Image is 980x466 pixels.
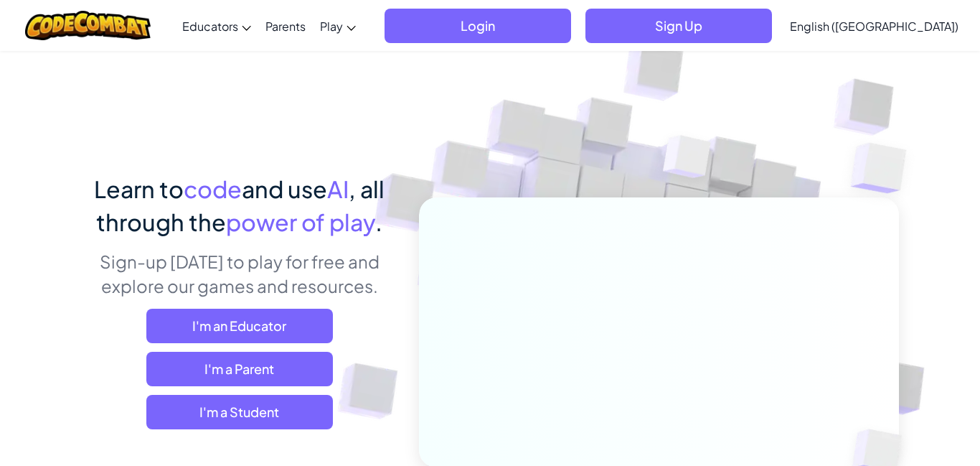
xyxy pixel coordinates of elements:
a: I'm an Educator [146,309,333,343]
button: Sign Up [585,9,772,43]
img: CodeCombat logo [25,11,151,40]
a: English ([GEOGRAPHIC_DATA]) [783,6,966,45]
button: I'm a Student [146,395,333,429]
span: and use [242,174,327,203]
span: Play [320,19,343,34]
a: Educators [175,6,258,45]
a: Play [313,6,363,45]
p: Sign-up [DATE] to play for free and explore our games and resources. [81,249,397,298]
span: . [375,208,382,236]
span: code [184,174,242,203]
span: Educators [182,19,238,34]
img: Overlap cubes [636,107,740,214]
span: English ([GEOGRAPHIC_DATA]) [790,19,958,34]
span: power of play [226,208,375,236]
button: Login [385,9,571,43]
span: Learn to [94,174,184,203]
span: AI [327,174,349,203]
img: Overlap cubes [822,108,946,229]
a: Parents [258,6,313,45]
a: I'm a Parent [146,352,333,386]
